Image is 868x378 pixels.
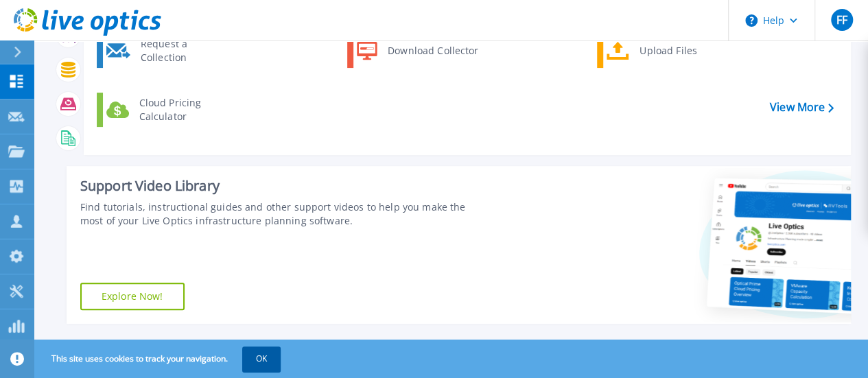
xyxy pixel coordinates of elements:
a: Explore Now! [80,283,185,310]
div: Find tutorials, instructional guides and other support videos to help you make the most of your L... [80,200,488,228]
div: Cloud Pricing Calculator [132,96,234,123]
div: Support Video Library [80,177,488,195]
a: View More [770,101,834,114]
span: This site uses cookies to track your navigation. [38,346,281,371]
a: Cloud Pricing Calculator [97,93,237,127]
a: Request a Collection [97,34,237,68]
div: Upload Files [633,37,734,64]
a: Upload Files [597,34,738,68]
div: Request a Collection [134,37,234,64]
div: Download Collector [381,37,484,64]
span: FF [836,14,847,25]
a: Download Collector [347,34,488,68]
button: OK [242,346,281,371]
